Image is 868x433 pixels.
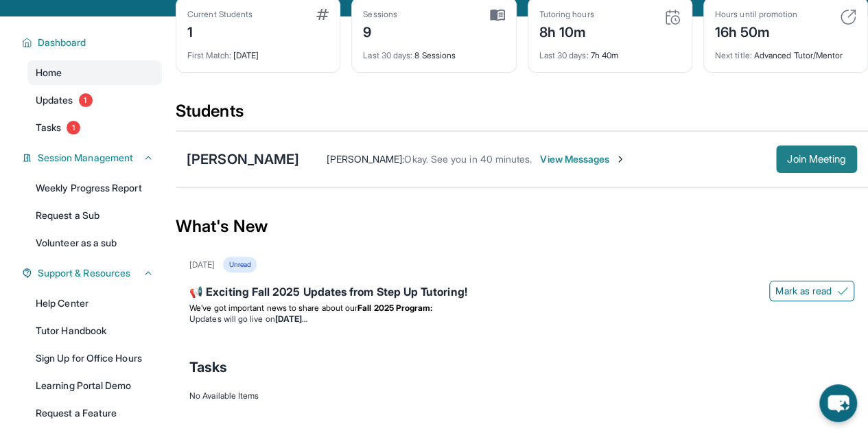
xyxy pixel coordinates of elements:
div: 16h 50m [715,20,797,42]
span: Last 30 days : [539,50,589,60]
img: Chevron-Right [615,154,626,165]
div: [PERSON_NAME] [187,150,299,169]
div: Current Students [187,9,253,20]
span: Dashboard [38,36,86,49]
span: Okay. See you in 40 minutes. [404,153,532,165]
div: 7h 40m [539,42,681,61]
button: Join Meeting [776,145,857,173]
span: Tasks [189,358,227,377]
span: First Match : [187,50,231,60]
div: 8 Sessions [363,42,504,61]
span: Session Management [38,151,133,165]
button: Dashboard [32,36,154,49]
button: Mark as read [769,281,854,301]
span: Next title : [715,50,752,60]
img: card [840,9,856,25]
a: Tutor Handbook [27,318,162,343]
div: 📢 Exciting Fall 2025 Updates from Step Up Tutoring! [189,283,854,303]
div: [DATE] [189,259,215,270]
button: Session Management [32,151,154,165]
div: Unread [223,257,256,272]
div: What's New [176,196,868,257]
strong: [DATE] [275,314,307,324]
div: 1 [187,20,253,42]
li: Updates will go live on [189,314,854,325]
a: Request a Sub [27,203,162,228]
a: Sign Up for Office Hours [27,346,162,371]
span: View Messages [540,152,626,166]
div: Tutoring hours [539,9,594,20]
span: 1 [67,121,80,134]
button: Support & Resources [32,266,154,280]
a: Home [27,60,162,85]
img: Mark as read [837,285,848,296]
a: Help Center [27,291,162,316]
div: Sessions [363,9,397,20]
button: chat-button [819,384,857,422]
img: card [490,9,505,21]
a: Weekly Progress Report [27,176,162,200]
span: Mark as read [775,284,832,298]
img: card [664,9,681,25]
a: Request a Feature [27,401,162,425]
span: We’ve got important news to share about our [189,303,357,313]
span: Support & Resources [38,266,130,280]
a: Learning Portal Demo [27,373,162,398]
span: Join Meeting [787,155,846,163]
div: 9 [363,20,397,42]
div: [DATE] [187,42,329,61]
div: No Available Items [189,390,854,401]
a: Updates1 [27,88,162,113]
span: 1 [79,93,93,107]
span: Tasks [36,121,61,134]
span: [PERSON_NAME] : [327,153,404,165]
span: Last 30 days : [363,50,412,60]
img: card [316,9,329,20]
span: Home [36,66,62,80]
div: 8h 10m [539,20,594,42]
div: Hours until promotion [715,9,797,20]
div: Students [176,100,868,130]
div: Advanced Tutor/Mentor [715,42,856,61]
a: Tasks1 [27,115,162,140]
a: Volunteer as a sub [27,231,162,255]
strong: Fall 2025 Program: [357,303,432,313]
span: Updates [36,93,73,107]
